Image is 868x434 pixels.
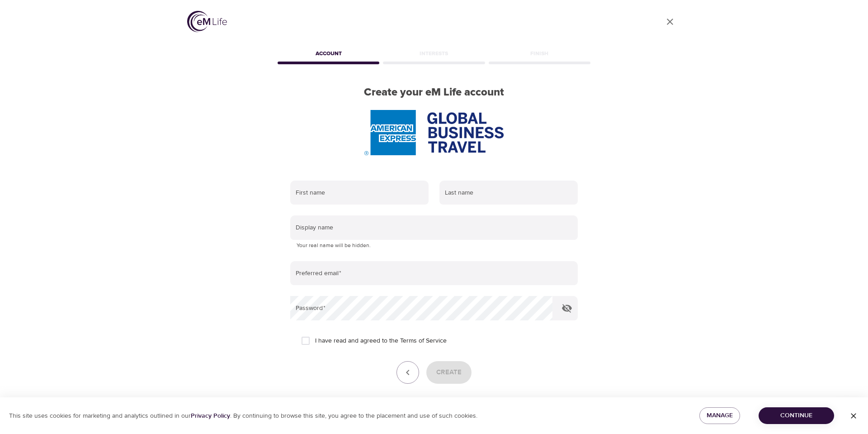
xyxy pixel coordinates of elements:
[766,410,827,421] span: Continue
[699,407,740,424] button: Manage
[315,336,447,346] span: I have read and agreed to the
[759,407,834,424] button: Continue
[297,241,571,250] p: Your real name will be hidden.
[659,11,681,33] a: close
[364,110,504,155] img: AmEx%20GBT%20logo.png
[707,410,733,421] span: Manage
[187,11,227,32] img: logo
[400,336,447,346] a: Terms of Service
[191,412,230,420] a: Privacy Policy
[276,86,592,99] h2: Create your eM Life account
